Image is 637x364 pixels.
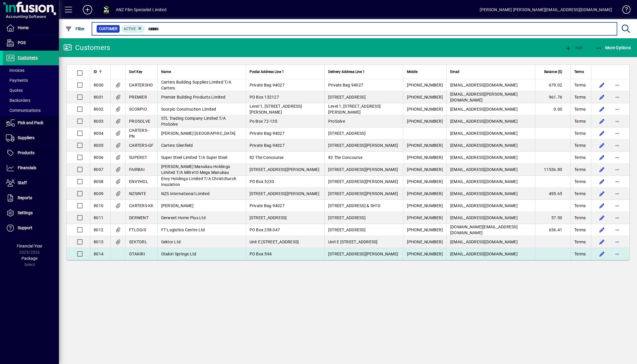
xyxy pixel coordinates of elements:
[544,69,562,75] span: Balance ($)
[407,107,443,112] span: [PHONE_NUMBER]
[3,105,59,115] a: Communications
[613,237,622,247] button: More options
[574,203,586,209] span: Terms
[450,107,518,112] span: [EMAIL_ADDRESS][DOMAIN_NAME]
[574,82,586,88] span: Terms
[328,215,366,220] span: [STREET_ADDRESS]
[597,92,607,102] button: Edit
[450,155,518,160] span: [EMAIL_ADDRESS][DOMAIN_NAME]
[94,179,103,184] span: 8008
[250,215,287,220] span: [STREET_ADDRESS]
[94,227,103,232] span: 8012
[535,103,570,115] td: 0.00
[161,164,230,175] span: [PERSON_NAME] Manukau Holdings Limited T/A Mitre10 Mega Manukau
[250,167,319,172] span: [STREET_ADDRESS][PERSON_NAME]
[450,143,518,148] span: [EMAIL_ADDRESS][DOMAIN_NAME]
[597,165,607,174] button: Edit
[613,249,622,259] button: More options
[161,155,227,160] span: Super Steel Limited T/A Super Steel
[535,79,570,91] td: 679.02
[328,95,366,99] span: [STREET_ADDRESS]
[613,141,622,150] button: More options
[3,206,59,220] a: Settings
[18,25,29,30] span: Home
[250,119,277,124] span: Po Box 72-135
[563,42,584,53] button: Add
[161,203,194,208] span: [PERSON_NAME]
[94,107,103,112] span: 8002
[613,201,622,210] button: More options
[574,154,586,160] span: Terms
[613,92,622,102] button: More options
[407,240,443,244] span: [PHONE_NUMBER]
[3,95,59,105] a: Backorders
[450,215,518,220] span: [EMAIL_ADDRESS][DOMAIN_NAME]
[574,251,586,257] span: Terms
[597,201,607,210] button: Edit
[574,179,586,185] span: Terms
[574,118,586,124] span: Terms
[328,252,398,256] span: [STREET_ADDRESS][PERSON_NAME]
[597,104,607,114] button: Edit
[250,155,284,160] span: 82 The Concourse
[18,40,26,45] span: POS
[407,69,417,75] span: Mobile
[250,131,285,136] span: Private Bag 94027
[3,21,59,35] a: Home
[18,210,33,215] span: Settings
[63,43,110,52] div: Customers
[94,191,103,196] span: 8009
[129,252,145,256] span: OTAKIRI
[250,143,285,148] span: Private Bag 94027
[17,244,42,248] span: Financial Year
[3,131,59,145] a: Suppliers
[250,252,272,256] span: PO Box 594
[597,141,607,150] button: Edit
[250,240,299,244] span: Unit E [STREET_ADDRESS]
[450,83,518,87] span: [EMAIL_ADDRESS][DOMAIN_NAME]
[450,167,518,172] span: [EMAIL_ADDRESS][DOMAIN_NAME]
[613,213,622,222] button: More options
[450,252,518,256] span: [EMAIL_ADDRESS][DOMAIN_NAME]
[450,203,518,208] span: [EMAIL_ADDRESS][DOMAIN_NAME]
[535,91,570,103] td: 961.76
[18,120,43,125] span: Pick and Pack
[94,69,97,75] span: ID
[161,191,209,196] span: NZS International Limited
[407,69,443,75] div: Mobile
[129,95,147,99] span: PREMIER
[129,179,148,184] span: ENVYHOL
[407,252,443,256] span: [PHONE_NUMBER]
[64,24,86,34] button: Filter
[407,227,443,232] span: [PHONE_NUMBER]
[3,161,59,175] a: Financials
[78,4,97,15] button: Add
[129,227,146,232] span: FTLOGIS
[574,106,586,112] span: Terms
[129,69,142,75] span: Sort Key
[574,167,586,172] span: Terms
[3,146,59,160] a: Products
[574,142,586,148] span: Terms
[94,203,103,208] span: 8010
[595,45,631,50] span: More Options
[65,26,85,31] span: Filter
[129,128,148,139] span: CARTERS-PN
[18,225,32,230] span: Support
[6,108,41,113] span: Communications
[597,129,607,138] button: Edit
[450,225,518,235] span: [DOMAIN_NAME][EMAIL_ADDRESS][DOMAIN_NAME]
[328,119,345,124] span: ProSolve
[3,85,59,95] a: Quotes
[407,155,443,160] span: [PHONE_NUMBER]
[250,191,319,196] span: [STREET_ADDRESS][PERSON_NAME]
[94,167,103,172] span: 8007
[129,107,147,112] span: SCORPIO
[94,215,103,220] span: 8011
[6,88,23,93] span: Quotes
[18,180,27,185] span: Staff
[480,5,612,14] div: [PERSON_NAME] [PERSON_NAME][EMAIL_ADDRESS][DOMAIN_NAME]
[450,179,518,184] span: [EMAIL_ADDRESS][DOMAIN_NAME]
[161,227,205,232] span: FT Logistics Centre Ltd
[407,119,443,124] span: [PHONE_NUMBER]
